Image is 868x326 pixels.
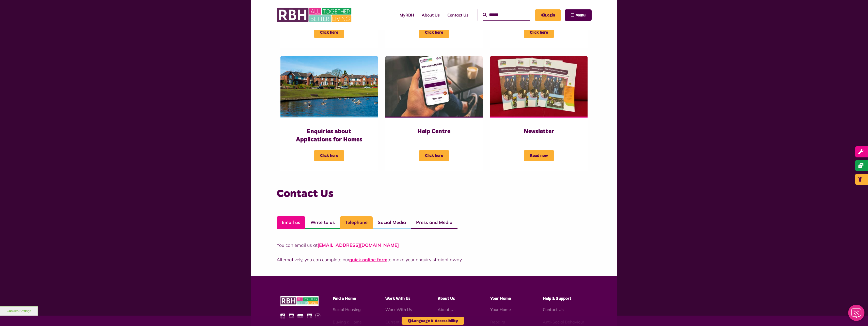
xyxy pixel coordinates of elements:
[396,128,472,136] h3: Help Centre
[385,56,483,117] img: Myrbh Man Wth Mobile Correct
[396,8,418,22] a: MyRBH
[418,8,444,22] a: About Us
[438,307,455,312] a: About Us
[305,216,340,229] a: Write to us
[444,8,472,22] a: Contact Us
[280,56,378,117] img: Dewhirst Rd 03
[314,150,344,161] span: Click here
[490,56,588,117] img: RBH Newsletter Copies
[535,9,561,21] a: MyRBH
[277,187,592,201] h3: Contact Us
[280,56,378,171] a: Enquiries about Applications for Homes Click here
[543,297,571,301] span: Help & Support
[575,13,586,17] span: Menu
[277,242,592,249] p: You can email us at
[411,216,457,229] a: Press and Media
[277,5,353,25] img: RBH
[373,216,411,229] a: Social Media
[490,297,511,301] span: Your Home
[500,128,577,136] h3: Newsletter
[490,56,588,171] a: Newsletter Read now
[419,150,449,161] span: Click here
[565,9,592,21] button: Navigation
[333,297,356,301] span: Find a Home
[277,216,305,229] a: Email us
[333,307,361,312] a: Social Housing - open in a new tab
[524,27,554,38] span: Click here
[291,128,368,143] h3: Enquiries about Applications for Homes
[524,150,554,161] span: Read now
[543,307,564,312] a: Contact Us
[845,303,868,326] iframe: Netcall Web Assistant for live chat
[419,27,449,38] span: Click here
[314,27,344,38] span: Click here
[490,307,511,312] a: Your Home
[483,9,530,20] input: Search
[277,256,592,263] p: Alternatively, you can complete our to make your enquiry straight away
[385,307,412,312] a: Work With Us
[385,56,483,171] a: Help Centre Click here
[349,257,387,263] a: quick online form
[280,296,319,306] img: RBH
[318,242,399,248] a: [EMAIL_ADDRESS][DOMAIN_NAME]
[340,216,373,229] a: Telephone
[402,317,464,325] button: Language & Accessibility
[438,297,455,301] span: About Us
[385,297,411,301] span: Work With Us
